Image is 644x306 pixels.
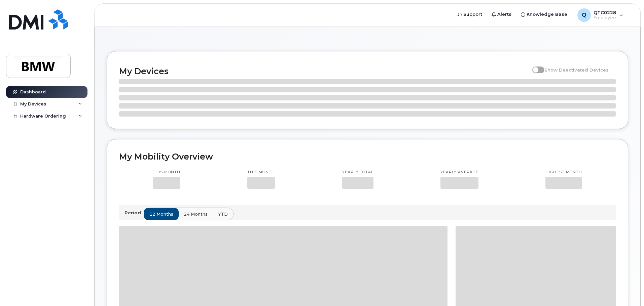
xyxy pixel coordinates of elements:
span: Show Deactivated Devices [544,67,609,73]
h2: My Mobility Overview [119,151,616,162]
input: Show Deactivated Devices [532,63,538,69]
h2: My Devices [119,66,529,76]
p: Yearly average [440,170,478,175]
span: YTD [218,211,228,217]
p: Yearly total [342,170,373,175]
p: This month [153,170,180,175]
p: This month [247,170,275,175]
p: Period [124,210,144,216]
span: 24 months [184,211,208,217]
p: Highest month [545,170,582,175]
